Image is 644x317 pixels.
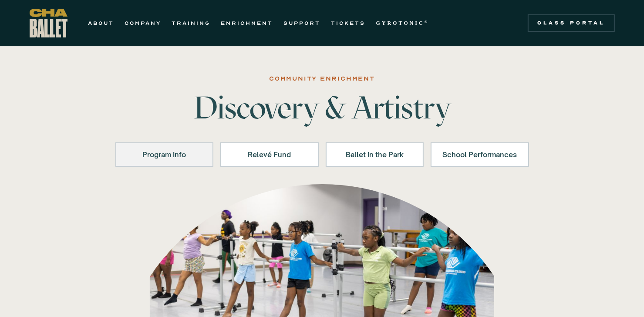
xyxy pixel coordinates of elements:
[331,18,366,28] a: TICKETS
[232,149,307,160] div: Relevé Fund
[326,142,424,167] a: Ballet in the Park
[115,142,214,167] a: Program Info
[376,18,429,28] a: GYROTONIC®
[425,20,429,24] sup: ®
[284,18,321,28] a: SUPPORT
[269,74,375,84] div: COMMUNITY ENRICHMENT
[528,14,615,32] a: Class Portal
[376,20,425,26] strong: GYROTONIC
[221,18,273,28] a: ENRICHMENT
[220,142,319,167] a: Relevé Fund
[172,18,211,28] a: TRAINING
[125,18,162,28] a: COMPANY
[127,149,202,160] div: Program Info
[442,149,518,160] div: School Performances
[533,20,610,27] div: Class Portal
[30,9,67,37] a: home
[88,18,115,28] a: ABOUT
[431,142,529,167] a: School Performances
[337,149,413,160] div: Ballet in the Park
[186,92,458,123] h1: Discovery & Artistry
